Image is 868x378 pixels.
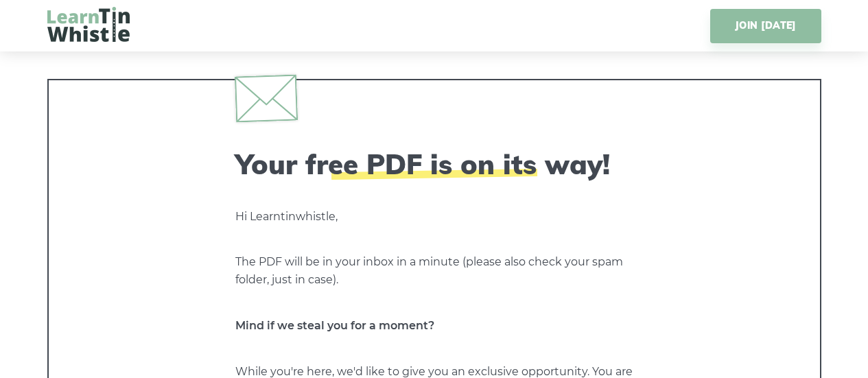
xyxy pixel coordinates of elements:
[710,9,821,43] a: JOIN [DATE]
[47,7,130,42] img: LearnTinWhistle.com
[235,208,633,226] p: Hi Learntinwhistle,
[234,74,297,122] img: envelope.svg
[235,253,633,289] p: The PDF will be in your inbox in a minute (please also check your spam folder, just in case).
[235,319,434,332] strong: Mind if we steal you for a moment?
[235,147,633,180] h2: Your free PDF is on its way!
